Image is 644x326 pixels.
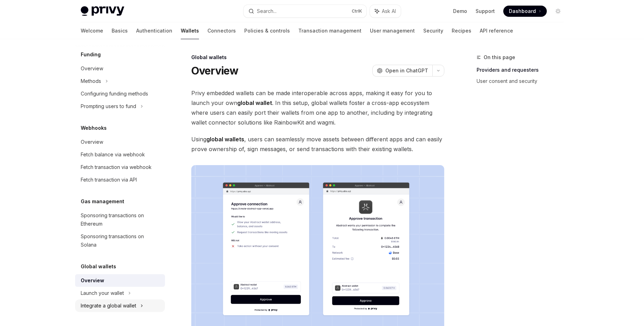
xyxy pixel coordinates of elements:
[75,209,165,230] a: Sponsoring transactions on Ethereum
[81,163,152,171] div: Fetch transaction via webhook
[206,136,244,143] strong: global wallets
[81,262,116,271] h5: Global wallets
[75,148,165,161] a: Fetch balance via webhook
[298,22,361,39] a: Transaction management
[370,5,401,17] button: Ask AI
[81,176,137,184] div: Fetch transaction via API
[81,211,161,228] div: Sponsoring transactions on Ethereum
[382,8,396,15] span: Ask AI
[81,102,136,111] div: Prompting users to fund
[385,67,428,74] span: Open in ChatGPT
[75,173,165,186] a: Fetch transaction via API
[452,22,471,39] a: Recipes
[552,6,564,17] button: Toggle dark mode
[81,289,124,297] div: Launch your wallet
[81,232,161,249] div: Sponsoring transactions on Solana
[75,230,165,251] a: Sponsoring transactions on Solana
[81,197,124,206] h5: Gas management
[181,22,199,39] a: Wallets
[81,90,148,98] div: Configuring funding methods
[75,136,165,148] a: Overview
[112,22,128,39] a: Basics
[244,22,290,39] a: Policies & controls
[81,124,107,132] h5: Webhooks
[81,50,101,59] h5: Funding
[237,99,272,106] strong: global wallet
[75,87,165,100] a: Configuring funding methods
[75,62,165,75] a: Overview
[244,5,366,17] button: Search...CtrlK
[477,76,569,87] a: User consent and security
[370,22,415,39] a: User management
[75,161,165,173] a: Fetch transaction via webhook
[191,134,444,154] span: Using , users can seamlessly move assets between different apps and can easily prove ownership of...
[476,8,495,15] a: Support
[81,6,124,16] img: light logo
[81,276,104,285] div: Overview
[352,8,362,14] span: Ctrl K
[509,8,536,15] span: Dashboard
[191,64,239,77] h1: Overview
[81,150,145,159] div: Fetch balance via webhook
[372,65,432,77] button: Open in ChatGPT
[81,302,136,310] div: Integrate a global wallet
[81,77,101,85] div: Methods
[81,64,103,73] div: Overview
[480,22,513,39] a: API reference
[81,22,103,39] a: Welcome
[207,22,236,39] a: Connectors
[81,138,103,146] div: Overview
[136,22,172,39] a: Authentication
[75,274,165,287] a: Overview
[503,6,547,17] a: Dashboard
[484,53,515,62] span: On this page
[191,54,444,61] div: Global wallets
[477,64,569,76] a: Providers and requesters
[257,7,277,15] div: Search...
[453,8,467,15] a: Demo
[191,88,444,127] span: Privy embedded wallets can be made interoperable across apps, making it easy for you to launch yo...
[423,22,443,39] a: Security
